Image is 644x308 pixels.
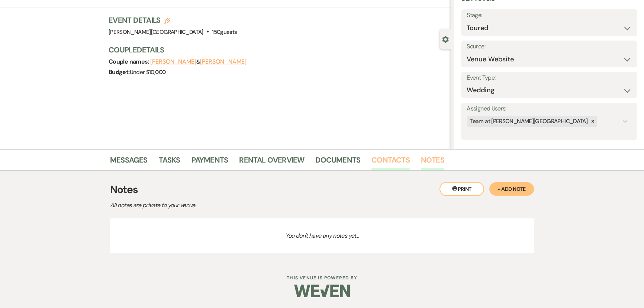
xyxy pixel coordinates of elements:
img: Weven Logo [294,278,350,304]
span: 150 guests [212,28,237,36]
h3: Notes [110,182,534,198]
button: [PERSON_NAME] [150,59,196,65]
button: Print [439,182,484,196]
a: Messages [110,154,148,170]
label: Stage: [467,10,632,21]
a: Rental Overview [239,154,304,170]
button: + Add Note [489,182,534,196]
div: Team at [PERSON_NAME][GEOGRAPHIC_DATA] [467,116,589,127]
h3: Event Details [109,15,237,25]
a: Notes [421,154,444,170]
a: Tasks [159,154,180,170]
p: All notes are private to your venue. [110,200,370,210]
button: Close lead details [442,35,449,42]
label: Source: [467,41,632,52]
a: Contacts [371,154,410,170]
p: You don't have any notes yet... [110,218,534,253]
label: Event Type: [467,73,632,83]
span: & [150,58,246,65]
span: Budget: [109,68,130,76]
span: Couple names: [109,58,150,65]
span: Under $10,000 [130,68,166,76]
h3: Couple Details [109,45,443,55]
span: [PERSON_NAME][GEOGRAPHIC_DATA] [109,28,203,36]
a: Payments [191,154,228,170]
label: Assigned Users: [467,103,632,114]
button: [PERSON_NAME] [200,59,246,65]
a: Documents [315,154,360,170]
